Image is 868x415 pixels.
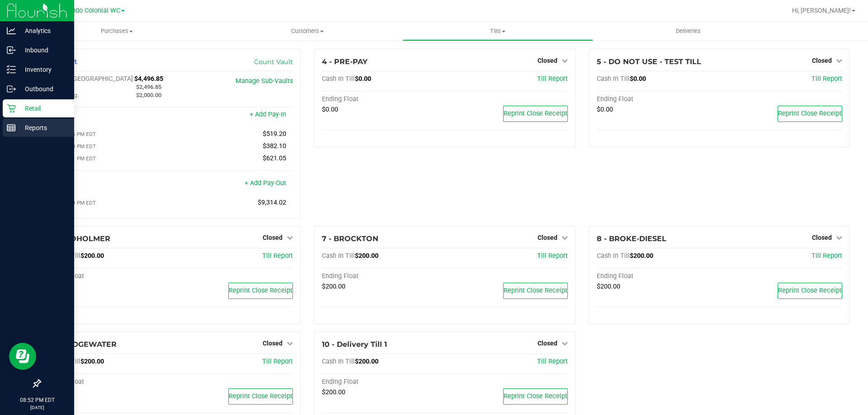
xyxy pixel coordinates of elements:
[593,22,783,41] a: Deliveries
[355,75,371,83] span: $0.00
[597,95,720,103] div: Ending Float
[47,272,170,280] div: Ending Float
[538,340,557,347] span: Closed
[262,252,293,260] a: Till Report
[792,7,851,14] span: Hi, [PERSON_NAME]!
[263,340,283,347] span: Closed
[80,358,104,365] span: $200.00
[322,378,445,386] div: Ending Float
[630,75,646,83] span: $0.00
[503,283,568,299] button: Reprint Close Receipt
[22,22,212,41] a: Purchases
[597,57,701,66] span: 5 - DO NOT USE - TEST TILL
[16,122,70,133] p: Reports
[136,84,161,90] span: $2,496.85
[254,58,293,66] a: Count Vault
[322,95,445,103] div: Ending Float
[228,388,293,405] button: Reprint Close Receipt
[16,84,70,94] p: Outbound
[250,111,286,118] a: + Add Pay-In
[16,64,70,75] p: Inventory
[597,234,666,243] span: 8 - BROKE-DIESEL
[322,57,368,66] span: 4 - PRE-PAY
[537,75,568,83] a: Till Report
[134,75,163,83] span: $4,496.85
[322,75,355,83] span: Cash In Till
[212,27,402,35] span: Customers
[7,123,16,132] inline-svg: Reports
[322,340,387,349] span: 10 - Delivery Till 1
[597,283,620,290] span: $200.00
[812,234,832,241] span: Closed
[16,25,70,36] p: Analytics
[504,287,567,294] span: Reprint Close Receipt
[778,106,842,122] button: Reprint Close Receipt
[228,283,293,299] button: Reprint Close Receipt
[4,396,70,404] p: 08:52 PM EDT
[597,252,630,260] span: Cash In Till
[355,252,378,260] span: $200.00
[229,392,292,400] span: Reprint Close Receipt
[322,234,378,243] span: 7 - BROCKTON
[263,154,286,162] span: $621.05
[812,57,832,64] span: Closed
[16,103,70,114] p: Retail
[47,234,110,243] span: 6 - BROHOLMER
[504,392,567,400] span: Reprint Close Receipt
[537,358,568,365] a: Till Report
[504,110,567,117] span: Reprint Close Receipt
[47,75,134,83] span: Cash In [GEOGRAPHIC_DATA]:
[597,272,720,280] div: Ending Float
[47,180,170,188] div: Pay-Outs
[262,358,293,365] a: Till Report
[322,283,345,290] span: $200.00
[263,130,286,138] span: $519.20
[811,75,842,83] a: Till Report
[778,287,842,294] span: Reprint Close Receipt
[503,388,568,405] button: Reprint Close Receipt
[16,45,70,56] p: Inbound
[322,106,338,113] span: $0.00
[402,22,593,41] a: Tills
[630,252,653,260] span: $200.00
[7,46,16,55] inline-svg: Inbound
[60,7,120,14] span: Orlando Colonial WC
[263,142,286,150] span: $382.10
[664,27,713,35] span: Deliveries
[245,179,286,187] a: + Add Pay-Out
[355,358,378,365] span: $200.00
[537,252,568,260] a: Till Report
[47,340,117,349] span: 9 - BRIDGEWATER
[263,234,283,241] span: Closed
[538,57,557,64] span: Closed
[322,252,355,260] span: Cash In Till
[7,26,16,35] inline-svg: Analytics
[229,287,292,294] span: Reprint Close Receipt
[47,378,170,386] div: Ending Float
[597,106,613,113] span: $0.00
[258,199,286,206] span: $9,314.02
[136,92,161,98] span: $2,000.00
[811,252,842,260] a: Till Report
[538,234,557,241] span: Closed
[322,272,445,280] div: Ending Float
[236,77,293,85] a: Manage Sub-Vaults
[4,404,70,411] p: [DATE]
[7,104,16,113] inline-svg: Retail
[9,343,36,370] iframe: Resource center
[322,358,355,365] span: Cash In Till
[212,22,402,41] a: Customers
[778,283,842,299] button: Reprint Close Receipt
[80,252,104,260] span: $200.00
[503,106,568,122] button: Reprint Close Receipt
[597,75,630,83] span: Cash In Till
[7,65,16,74] inline-svg: Inventory
[7,84,16,93] inline-svg: Outbound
